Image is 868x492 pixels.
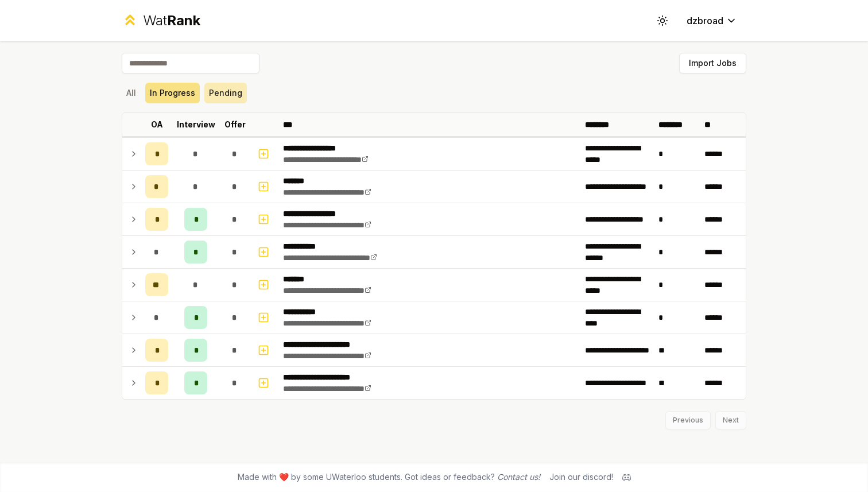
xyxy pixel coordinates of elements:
button: In Progress [145,83,200,103]
button: Import Jobs [679,53,746,73]
p: Interview [177,119,215,130]
button: Pending [204,83,247,103]
button: dzbroad [677,10,746,31]
span: Made with ❤️ by some UWaterloo students. Got ideas or feedback? [238,471,540,483]
div: Wat [143,11,200,30]
span: Rank [167,12,200,29]
p: OA [151,119,163,130]
button: All [122,83,141,103]
a: Contact us! [497,472,540,482]
p: Offer [224,119,246,130]
span: dzbroad [687,14,723,28]
div: Join our discord! [549,471,613,483]
a: WatRank [122,11,200,30]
